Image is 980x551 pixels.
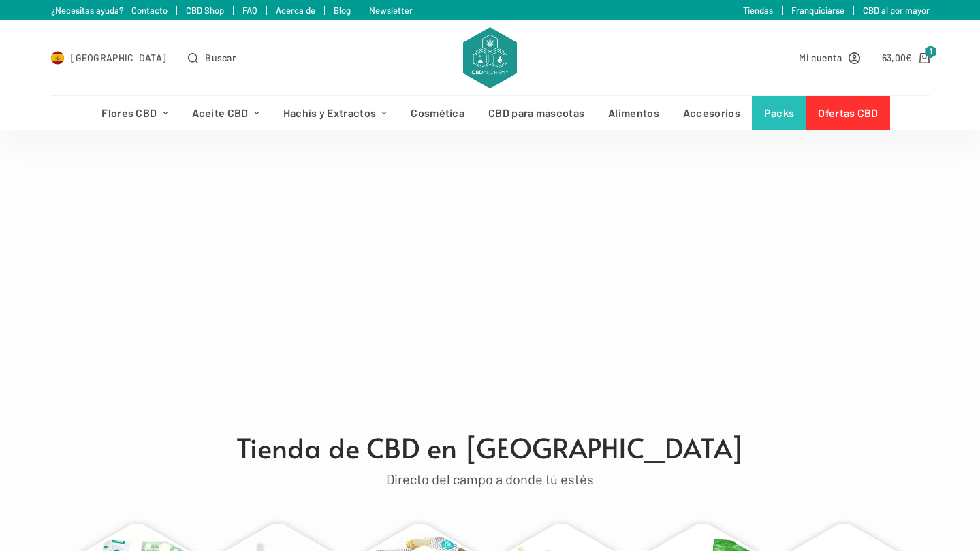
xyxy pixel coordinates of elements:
a: CBD Shop [186,5,224,16]
a: Carro de compra [882,50,930,65]
a: Ofertas CBD [806,96,890,130]
img: CBD Alchemy [463,27,516,88]
a: Select Country [51,50,167,65]
a: Acerca de [276,5,315,16]
span: Buscar [205,50,236,65]
a: FAQ [242,5,257,16]
img: previous arrow [10,254,32,275]
p: Directo del campo a donde tú estés [58,468,923,490]
a: Hachís y Extractos [271,96,399,130]
a: CBD al por mayor [863,5,930,16]
bdi: 63,00 [882,52,913,63]
a: Packs [752,96,806,130]
a: Accesorios [671,96,752,130]
a: Mi cuenta [799,50,860,65]
a: Flores CBD [90,96,180,130]
img: ES Flag [51,51,65,65]
nav: Menú de cabecera [90,96,890,130]
a: CBD para mascotas [477,96,597,130]
a: Franquiciarse [791,5,844,16]
span: € [906,52,912,63]
span: Mi cuenta [799,50,842,65]
a: Alimentos [597,96,671,130]
a: Newsletter [369,5,413,16]
button: Abrir formulario de búsqueda [188,50,236,65]
span: 1 [925,46,937,59]
span: [GEOGRAPHIC_DATA] [71,50,166,65]
h1: Tienda de CBD en [GEOGRAPHIC_DATA] [58,427,923,468]
a: Cosmética [399,96,477,130]
a: Tiendas [743,5,773,16]
a: Blog [334,5,351,16]
a: ¿Necesitas ayuda? Contacto [51,5,168,16]
img: next arrow [948,254,970,275]
a: Aceite CBD [180,96,271,130]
